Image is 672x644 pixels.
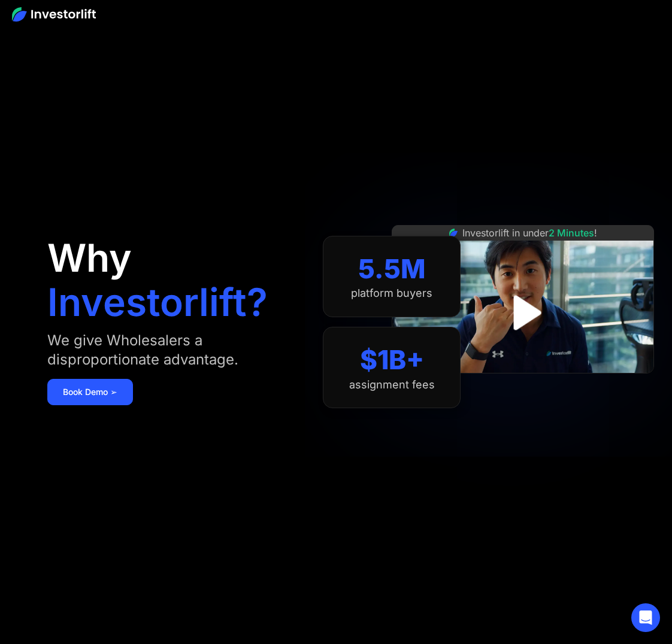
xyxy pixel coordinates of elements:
h1: Why [47,239,132,277]
iframe: Customer reviews powered by Trustpilot [433,379,613,394]
h1: Investorlift? [47,283,268,321]
div: Investorlift in under ! [462,226,597,240]
span: 2 Minutes [549,227,594,239]
a: open lightbox [497,286,550,339]
div: We give Wholesalers a disproportionate advantage. [47,331,299,369]
div: Open Intercom Messenger [631,603,660,632]
div: 5.5M [358,253,426,285]
div: $1B+ [360,344,424,376]
div: platform buyers [351,287,432,300]
a: Book Demo ➢ [47,379,133,405]
div: assignment fees [349,378,435,391]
